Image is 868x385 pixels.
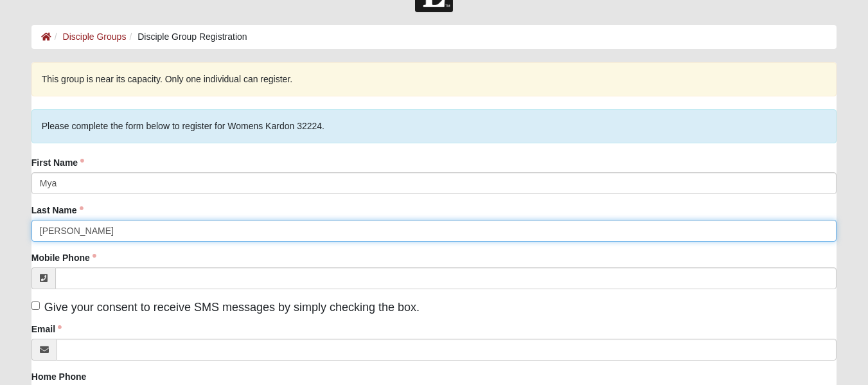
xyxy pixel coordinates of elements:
a: Disciple Groups [63,31,127,42]
label: First Name [31,156,84,169]
span: Give your consent to receive SMS messages by simply checking the box. [44,301,420,314]
label: Home Phone [31,370,87,383]
label: Last Name [31,204,84,217]
div: Please complete the form below to register for Womens Kardon 32224. [31,109,837,143]
label: Mobile Phone [31,251,96,264]
li: Disciple Group Registration [126,30,247,44]
label: Email [31,323,62,336]
div: This group is near its capacity. Only one individual can register. [31,62,837,96]
input: Give your consent to receive SMS messages by simply checking the box. [31,301,40,310]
